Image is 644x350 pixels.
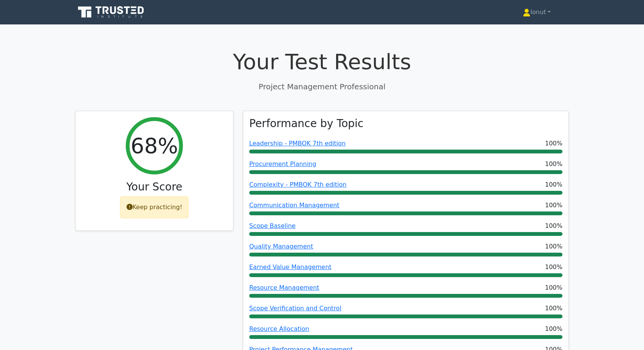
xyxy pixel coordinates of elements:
span: 100% [545,180,562,189]
p: Project Management Professional [75,81,569,92]
span: 100% [545,221,562,231]
span: 100% [545,283,562,292]
span: 100% [545,139,562,148]
a: Procurement Planning [249,160,316,168]
span: 100% [545,201,562,210]
a: Scope Baseline [249,222,296,229]
h2: 68% [131,133,178,158]
a: Resource Management [249,284,319,291]
h3: Performance by Topic [249,117,364,130]
a: Resource Allocation [249,325,309,332]
a: Quality Management [249,243,313,250]
a: Complexity - PMBOK 7th edition [249,181,346,188]
a: Leadership - PMBOK 7th edition [249,140,346,147]
span: 100% [545,324,562,334]
a: Earned Value Management [249,263,332,271]
a: Scope Verification and Control [249,305,341,312]
span: 100% [545,263,562,272]
h3: Your Score [82,181,227,194]
span: 100% [545,304,562,313]
span: 100% [545,160,562,169]
div: Keep practicing! [120,196,189,218]
h1: Your Test Results [75,49,569,74]
a: Ionut [505,5,569,20]
span: 100% [545,242,562,251]
a: Communication Management [249,202,340,209]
